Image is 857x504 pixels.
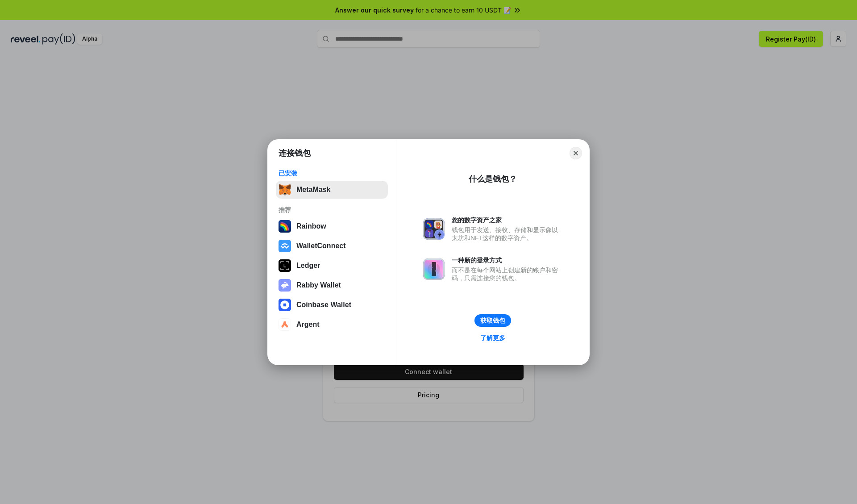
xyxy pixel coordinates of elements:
[469,174,517,184] div: 什么是钱包？
[475,332,511,344] a: 了解更多
[452,256,562,264] div: 一种新的登录方式
[296,222,326,230] div: Rainbow
[296,242,346,250] div: WalletConnect
[452,266,562,282] div: 而不是在每个网站上创建新的账户和密码，只需连接您的钱包。
[570,147,582,159] button: Close
[423,258,445,280] img: svg+xml,%3Csvg%20xmlns%3D%22http%3A%2F%2Fwww.w3.org%2F2000%2Fsvg%22%20fill%3D%22none%22%20viewBox...
[276,316,388,333] button: Argent
[279,259,291,272] img: svg+xml,%3Csvg%20xmlns%3D%22http%3A%2F%2Fwww.w3.org%2F2000%2Fsvg%22%20width%3D%2228%22%20height%3...
[276,257,388,275] button: Ledger
[480,334,505,342] div: 了解更多
[296,281,341,289] div: Rabby Wallet
[279,169,385,177] div: 已安装
[480,317,505,325] div: 获取钱包
[279,148,311,158] h1: 连接钱包
[423,218,445,240] img: svg+xml,%3Csvg%20xmlns%3D%22http%3A%2F%2Fwww.w3.org%2F2000%2Fsvg%22%20fill%3D%22none%22%20viewBox...
[474,314,511,327] button: 获取钱包
[452,216,562,224] div: 您的数字资产之家
[296,186,330,194] div: MetaMask
[279,206,385,214] div: 推荐
[279,318,291,331] img: svg+xml,%3Csvg%20width%3D%2228%22%20height%3D%2228%22%20viewBox%3D%220%200%2028%2028%22%20fill%3D...
[296,321,320,329] div: Argent
[276,181,388,199] button: MetaMask
[279,220,291,233] img: svg+xml,%3Csvg%20width%3D%22120%22%20height%3D%22120%22%20viewBox%3D%220%200%20120%20120%22%20fil...
[276,276,388,294] button: Rabby Wallet
[276,296,388,314] button: Coinbase Wallet
[276,217,388,235] button: Rainbow
[296,262,320,270] div: Ledger
[279,240,291,252] img: svg+xml,%3Csvg%20width%3D%2228%22%20height%3D%2228%22%20viewBox%3D%220%200%2028%2028%22%20fill%3D...
[279,299,291,311] img: svg+xml,%3Csvg%20width%3D%2228%22%20height%3D%2228%22%20viewBox%3D%220%200%2028%2028%22%20fill%3D...
[276,237,388,255] button: WalletConnect
[452,226,562,242] div: 钱包用于发送、接收、存储和显示像以太坊和NFT这样的数字资产。
[279,279,291,292] img: svg+xml,%3Csvg%20xmlns%3D%22http%3A%2F%2Fwww.w3.org%2F2000%2Fsvg%22%20fill%3D%22none%22%20viewBox...
[279,183,291,196] img: svg+xml,%3Csvg%20fill%3D%22none%22%20height%3D%2233%22%20viewBox%3D%220%200%2035%2033%22%20width%...
[296,301,351,309] div: Coinbase Wallet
